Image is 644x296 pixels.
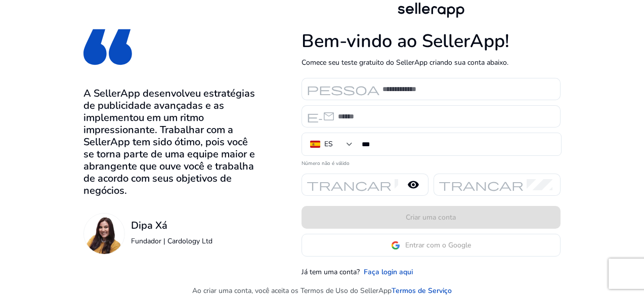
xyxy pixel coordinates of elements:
[302,267,360,277] font: Já tem uma conta?
[439,178,524,192] font: trancar
[307,178,392,192] font: trancar
[307,82,379,96] font: pessoa
[364,267,413,277] a: Faça login aqui
[401,179,425,191] mat-icon: remove_red_eye
[302,160,350,167] font: Número não é válido
[192,286,392,295] font: Ao criar uma conta, você aceita os Termos de Uso do SellerApp
[364,267,413,277] font: Faça login aqui
[302,29,509,54] font: Bem-vindo ao SellerApp!
[83,87,255,197] font: A SellerApp desenvolveu estratégias de publicidade avançadas e as implementou em um ritmo impress...
[131,236,212,246] font: Fundador | Cardology Ltd
[307,109,335,123] font: e-mail
[324,139,333,149] font: ES
[131,219,167,232] font: Dipa Xá
[302,58,508,67] font: Comece seu teste gratuito do SellerApp criando sua conta abaixo.
[392,285,452,296] a: Termos de Serviço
